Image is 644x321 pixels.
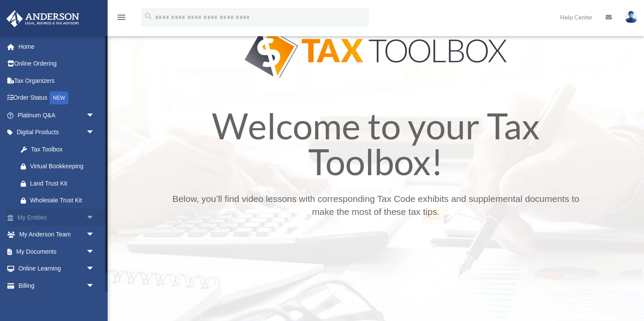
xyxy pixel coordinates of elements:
[116,15,127,22] a: menu
[6,107,108,124] a: Platinum Q&Aarrow_drop_down
[6,124,108,141] a: Digital Productsarrow_drop_down
[86,260,103,278] span: arrow_drop_down
[6,226,108,243] a: My Anderson Teamarrow_drop_down
[30,161,97,172] div: Virtual Bookkeeping
[12,158,108,175] a: Virtual Bookkeeping
[6,38,108,55] a: Home
[30,178,97,189] div: Land Trust Kit
[144,12,153,21] i: search
[86,107,103,124] span: arrow_drop_down
[6,243,108,260] a: My Documentsarrow_drop_down
[4,10,82,27] img: Anderson Advisors Platinum Portal
[86,209,103,227] span: arrow_drop_down
[86,277,103,295] span: arrow_drop_down
[6,260,108,277] a: Online Learningarrow_drop_down
[6,55,108,72] a: Online Ordering
[6,277,108,294] a: Billingarrow_drop_down
[116,12,127,22] i: menu
[625,11,638,23] img: User Pic
[12,192,108,209] a: Wholesale Trust Kit
[30,144,93,155] div: Tax Toolbox
[6,72,108,89] a: Tax Organizers
[12,141,103,158] a: Tax Toolbox
[161,108,591,184] h1: Welcome to your Tax Toolbox!
[245,27,507,78] img: Tax Tool Box Logo
[6,209,108,226] a: My Entitiesarrow_drop_down
[86,124,103,142] span: arrow_drop_down
[50,91,68,104] div: NEW
[86,226,103,244] span: arrow_drop_down
[86,243,103,261] span: arrow_drop_down
[30,195,97,206] div: Wholesale Trust Kit
[161,192,591,218] p: Below, you’ll find video lessons with corresponding Tax Code exhibits and supplemental documents ...
[12,175,108,192] a: Land Trust Kit
[6,89,108,107] a: Order StatusNEW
